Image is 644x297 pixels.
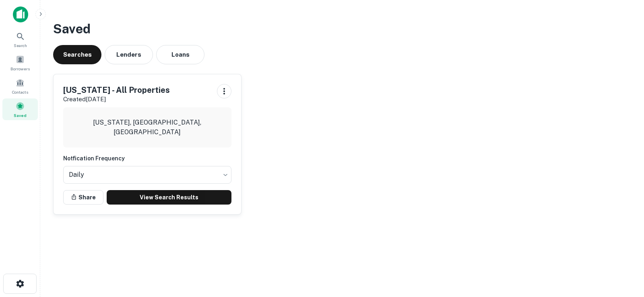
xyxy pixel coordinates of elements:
span: Contacts [12,89,28,95]
span: Saved [14,112,27,119]
button: Lenders [105,45,153,64]
a: Borrowers [2,52,38,74]
iframe: Chat Widget [604,233,644,271]
a: Saved [2,98,38,120]
div: Without label [63,164,231,186]
button: Share [63,190,103,205]
h3: Saved [53,19,631,39]
button: Searches [53,45,101,64]
a: Search [2,29,38,50]
span: Borrowers [10,66,30,72]
button: Loans [156,45,204,64]
h5: [US_STATE] - All Properties [63,84,170,96]
a: View Search Results [107,190,231,205]
img: capitalize-icon.png [13,6,28,23]
p: Created [DATE] [63,94,170,104]
p: [US_STATE], [GEOGRAPHIC_DATA], [GEOGRAPHIC_DATA] [70,118,225,137]
a: Contacts [2,75,38,97]
h6: Notfication Frequency [63,154,231,163]
span: Search [14,42,27,49]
